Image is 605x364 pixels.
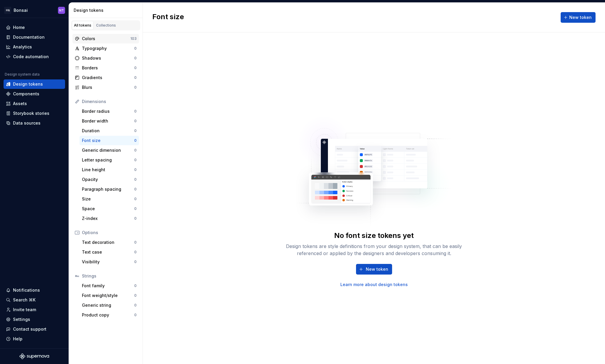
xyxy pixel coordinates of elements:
span: New token [569,14,592,20]
a: Product copy0 [80,310,139,320]
a: Analytics [4,42,65,52]
a: Border width0 [80,116,139,126]
div: Search ⌘K [13,297,35,303]
div: Storybook stories [13,110,49,116]
div: Text case [82,249,134,255]
button: Help [4,334,65,344]
a: Text decoration0 [80,238,139,247]
div: Assets [13,101,27,107]
div: 0 [134,66,137,70]
div: Letter spacing [82,157,134,163]
a: Learn more about design tokens [340,282,408,288]
button: New token [356,264,392,275]
a: Generic string0 [80,301,139,310]
div: 0 [134,197,137,201]
div: 0 [134,250,137,254]
div: Font size [82,138,134,143]
div: Design tokens are style definitions from your design system, that can be easily referenced or app... [279,243,469,257]
a: Settings [4,315,65,324]
div: 0 [134,75,137,80]
button: Notifications [4,285,65,295]
div: Generic dimension [82,147,134,153]
a: Blurs0 [72,83,139,92]
div: 0 [134,187,137,192]
div: Settings [13,316,30,322]
a: Duration0 [80,126,139,136]
div: Code automation [13,54,49,60]
div: Design system data [5,72,40,77]
svg: Supernova Logo [20,353,49,359]
button: Contact support [4,324,65,334]
a: Shadows0 [72,53,139,63]
div: 0 [134,148,137,153]
div: Design tokens [13,81,43,87]
div: Colors [82,36,130,42]
div: No font size tokens yet [334,231,414,240]
span: New token [366,266,388,272]
div: 0 [134,177,137,182]
div: Data sources [13,120,41,126]
div: Line height [82,167,134,173]
div: Options [82,230,137,236]
a: Colors103 [72,34,139,43]
a: Visibility0 [80,257,139,267]
div: Documentation [13,34,45,40]
a: Generic dimension0 [80,146,139,155]
div: Text decoration [82,239,134,245]
div: Blurs [82,84,134,90]
div: H& [4,7,11,14]
div: 0 [134,293,137,298]
div: Bonsai [14,7,28,13]
div: Product copy [82,312,134,318]
div: Generic string [82,302,134,308]
a: Assets [4,99,65,108]
a: Font family0 [80,281,139,290]
div: Z-index [82,216,134,221]
div: 0 [134,158,137,162]
div: Notifications [13,287,40,293]
a: Components [4,89,65,99]
div: Space [82,206,134,212]
div: Borders [82,65,134,71]
div: 0 [134,283,137,288]
div: Border radius [82,108,134,114]
div: Border width [82,118,134,124]
div: Size [82,196,134,202]
div: Dimensions [82,99,137,105]
div: 0 [134,138,137,143]
div: 0 [134,259,137,264]
div: 0 [134,46,137,51]
div: Visibility [82,259,134,265]
button: H&BonsaiNT [1,4,67,17]
div: Opacity [82,177,134,182]
a: Code automation [4,52,65,61]
div: Design tokens [74,7,140,13]
a: Data sources [4,118,65,128]
div: 0 [134,128,137,133]
a: Paragraph spacing0 [80,185,139,194]
a: Borders0 [72,63,139,73]
div: Gradients [82,75,134,81]
h2: Font size [152,12,184,23]
a: Line height0 [80,165,139,174]
div: Typography [82,45,134,51]
div: NT [59,8,64,13]
div: 0 [134,109,137,114]
a: Size0 [80,194,139,204]
a: Documentation [4,32,65,42]
a: Opacity0 [80,175,139,184]
a: Font weight/style0 [80,291,139,300]
div: Analytics [13,44,32,50]
div: 0 [134,303,137,308]
a: Home [4,23,65,32]
div: Invite team [13,307,36,313]
a: Font size0 [80,136,139,145]
div: Help [13,336,22,342]
div: Paragraph spacing [82,186,134,192]
div: Strings [82,273,137,279]
div: Components [13,91,39,97]
a: Text case0 [80,247,139,257]
a: Storybook stories [4,109,65,118]
div: 0 [134,167,137,172]
div: 0 [134,119,137,123]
